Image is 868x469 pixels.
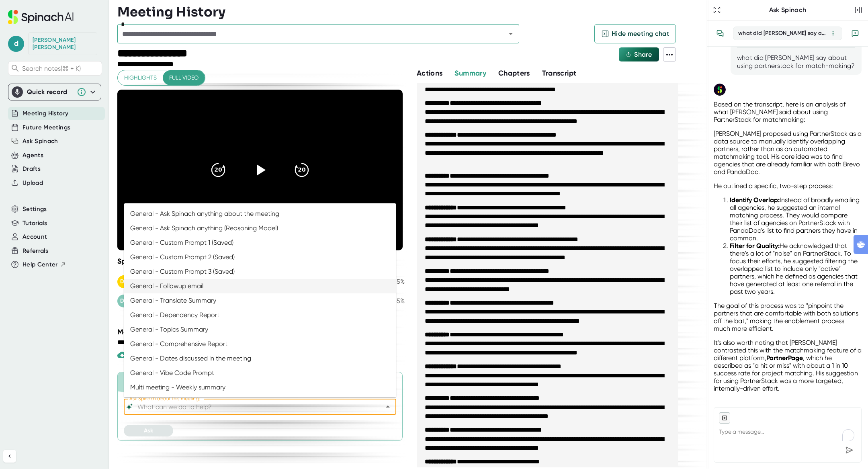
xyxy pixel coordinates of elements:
[730,242,862,295] li: He acknowledged that there's a lot of "noise" on PartnerStack. To focus their efforts, he suggest...
[117,327,407,337] div: Meeting Attendees
[124,395,396,409] li: Multi meeting - General question (Last 5 meetings)
[542,68,577,79] button: Transcript
[23,219,47,228] button: Tutorials
[23,246,48,256] button: Referrals
[124,425,173,436] button: Ask
[124,221,396,236] li: General - Ask Spinach anything (Reasoning Model)
[23,123,70,132] button: Future Meetings
[124,351,396,366] li: General - Dates discussed in the meeting
[124,264,396,279] li: General - Custom Prompt 3 (Saved)
[612,29,669,39] span: Hide meeting chat
[118,70,163,85] button: Highlights
[714,339,862,392] p: It's also worth noting that [PERSON_NAME] contrasted this with the matchmaking feature of a diffe...
[117,350,180,360] div: Download Video
[23,137,58,146] button: Ask Spinach
[853,4,864,16] button: Close conversation sidebar
[714,182,862,190] p: He outlined a specific, two-step process:
[124,73,157,83] span: Highlights
[847,25,863,41] button: New conversation
[124,337,396,351] li: General - Comprehensive Report
[22,65,100,72] span: Search notes (⌘ + K)
[124,207,396,221] li: General - Ask Spinach anything about the meeting
[117,295,130,307] div: DR
[124,366,396,380] li: General - Vibe Code Prompt
[23,178,43,188] button: Upload
[124,308,396,322] li: General - Dependency Report
[117,275,130,288] div: DS
[542,69,577,78] span: Transcript
[723,6,853,14] div: Ask Spinach
[711,4,723,16] button: Expand to Ask Spinach page
[594,24,676,43] button: Hide meeting chat
[634,51,652,58] span: Share
[124,380,396,395] li: Multi meeting - Weekly summary
[714,302,862,332] p: The goal of this process was to "pinpoint the partners that are comfortable with both solutions o...
[730,196,780,204] strong: Identify Overlap:
[505,28,516,39] button: Open
[382,401,393,412] button: Close
[27,88,73,96] div: Quick record
[737,54,855,70] div: what did [PERSON_NAME] say about using partnerstack for match-making?
[23,164,41,174] button: Drafts
[124,293,396,308] li: General - Translate Summary
[730,196,862,242] li: Instead of broadly emailing all agencies, he suggested an internal matching process. They would c...
[417,69,442,78] span: Actions
[766,354,803,362] strong: PartnerPage
[498,69,530,78] span: Chapters
[714,100,862,123] p: Based on the transcript, here is an analysis of what [PERSON_NAME] said about using PartnerStack ...
[23,260,58,269] span: Help Center
[33,37,93,51] div: dan reiff
[144,427,153,434] span: Ask
[417,68,442,79] button: Actions
[714,130,862,176] p: [PERSON_NAME] proposed using PartnerStack as a data source to manually identify overlapping partn...
[454,68,486,79] button: Summary
[23,109,68,118] button: Meeting History
[738,30,829,37] div: what did [PERSON_NAME] say about using partnerstack for match-making?
[163,70,205,85] button: Full video
[719,424,856,443] textarea: To enrich screen reader interactions, please activate Accessibility in Grammarly extension settings
[23,151,43,160] button: Agents
[8,36,24,52] span: d
[3,450,16,463] button: Collapse sidebar
[124,279,396,293] li: General - Followup email
[454,69,486,78] span: Summary
[117,295,166,307] div: Dan Reiff
[12,84,98,100] div: Quick record
[619,47,659,61] button: Share
[117,257,405,266] div: Speaker Timeline
[23,205,47,214] button: Settings
[136,401,370,412] input: What can we do to help?
[124,250,396,264] li: General - Custom Prompt 2 (Saved)
[842,443,856,457] div: Send message
[117,275,166,288] div: Dulé Stojnic
[23,232,47,242] button: Account
[730,242,780,250] strong: Filter for Quality:
[124,322,396,337] li: General - Topics Summary
[23,260,66,269] button: Help Center
[169,73,199,83] span: Full video
[117,4,225,20] h3: Meeting History
[124,236,396,250] li: General - Custom Prompt 1 (Saved)
[498,68,530,79] button: Chapters
[712,25,728,41] button: View conversation history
